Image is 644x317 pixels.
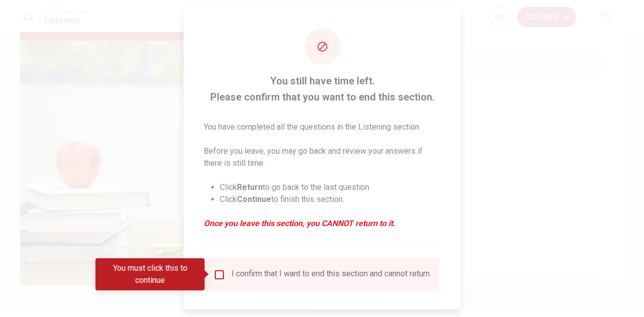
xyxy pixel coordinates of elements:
p: You have completed all the questions in the Listening section. [204,121,441,133]
span: You still have time left. Please confirm that you want to end this section. [204,72,441,104]
p: Before you leave, you may go back and review your answers if there is still time. [204,145,441,169]
div: I confirm that I want to end this section and cannot return. [231,268,431,280]
strong: Continue [237,194,271,203]
span: You must click this to continue [213,268,225,280]
li: Click to finish this section. [220,193,441,205]
div: You must click this to continue [96,258,205,290]
li: Click to go back to the last question [220,181,441,193]
em: Once you leave this section, you CANNOT return to it. [204,217,441,229]
strong: Return [237,182,263,191]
